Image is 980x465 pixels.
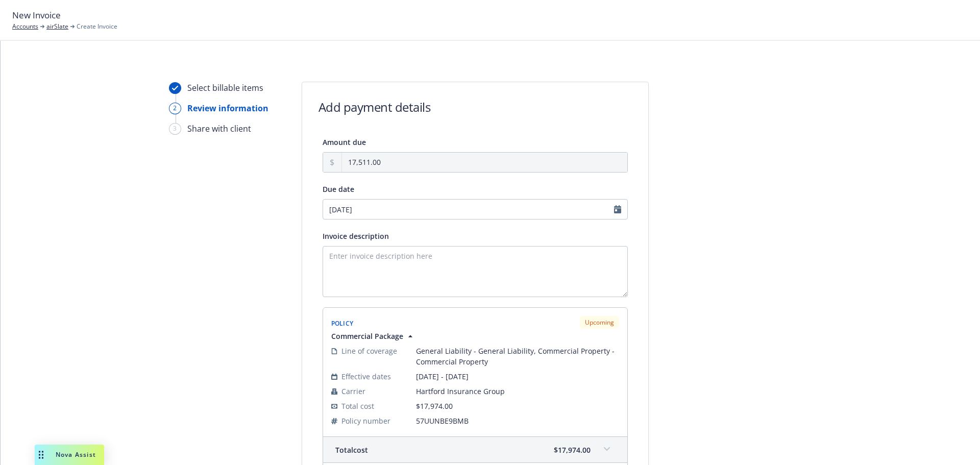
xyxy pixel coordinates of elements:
div: Drag to move [35,445,47,465]
div: Share with client [187,123,251,135]
span: Invoice description [323,231,389,241]
div: Upcoming [580,316,619,329]
div: Totalcost$17,974.00 [323,437,627,462]
span: Create Invoice [77,22,117,31]
div: Review information [187,102,268,114]
h1: Add payment details [318,99,431,115]
span: General Liability - General Liability, Commercial Property - Commercial Property [416,346,619,367]
span: Nova Assist [56,450,96,459]
span: $17,974.00 [554,445,591,455]
textarea: Enter invoice description here [323,246,628,297]
span: 57UUNBE9BMB [416,415,619,426]
span: Carrier [341,386,365,397]
div: 2 [169,103,181,114]
span: Effective dates [341,371,391,382]
span: Policy number [341,415,390,426]
a: Accounts [12,22,38,31]
span: [DATE] - [DATE] [416,371,619,382]
span: New Invoice [12,9,61,22]
button: Nova Assist [35,445,104,465]
button: Commercial Package [331,331,415,341]
span: Policy [331,319,354,328]
span: Total cost [341,401,374,411]
span: Commercial Package [331,331,403,341]
span: Amount due [323,137,366,147]
span: $17,974.00 [416,401,453,411]
span: Due date [323,184,354,194]
input: MM/DD/YYYY [323,199,628,219]
div: 3 [169,123,181,135]
span: Total cost [335,445,368,455]
span: Hartford Insurance Group [416,386,619,397]
span: Line of coverage [341,346,397,356]
div: Select billable items [187,82,263,94]
input: 0.00 [342,153,627,172]
a: airSlate [46,22,68,31]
